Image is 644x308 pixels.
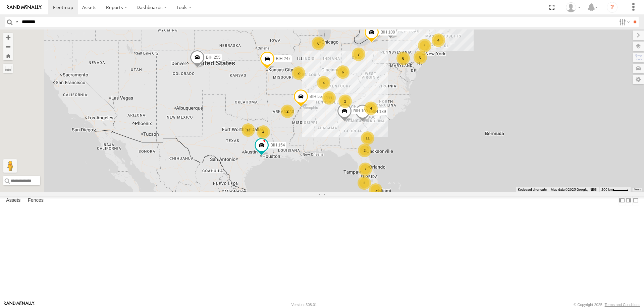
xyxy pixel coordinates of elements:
div: 6 [396,52,410,65]
div: 2 [338,95,352,108]
div: 2 [358,176,371,190]
span: BIH 247 [276,56,290,61]
div: 13 [241,123,255,137]
div: 2 [281,105,294,118]
span: BIH 108 [380,29,395,34]
a: Terms (opens in new tab) [634,188,641,191]
a: Visit our Website [4,301,35,308]
label: Search Query [14,17,19,27]
button: Drag Pegman onto the map to open Street View [3,159,17,173]
div: 2 [292,66,305,80]
label: Assets [3,196,24,205]
div: 11 [361,131,374,145]
div: 4 [418,39,431,52]
i: ? [607,2,618,13]
div: Nele . [563,2,583,12]
span: BIH 139 [371,109,386,114]
div: 6 [336,65,350,79]
span: BIH 55 [310,94,322,99]
div: 2 [358,144,371,157]
div: 4 [317,76,330,89]
div: 8 [414,51,427,64]
label: Map Settings [633,75,644,84]
div: 7 [352,48,365,61]
button: Keyboard shortcuts [518,187,547,192]
a: Terms and Conditions [605,303,640,307]
label: Search Filter Options [616,17,631,27]
span: Map data ©2025 Google, INEGI [551,188,597,191]
span: BIH 100 [353,109,368,113]
div: 7 [359,163,372,176]
div: © Copyright 2025 - [574,303,640,307]
span: BIH 227 [399,26,414,30]
button: Map Scale: 200 km per 43 pixels [599,187,631,192]
label: Fences [24,196,47,205]
button: Zoom out [3,42,13,51]
button: Zoom Home [3,51,13,60]
div: Version: 308.01 [291,303,317,307]
label: Dock Summary Table to the Left [619,196,625,205]
img: rand-logo.svg [7,5,42,10]
div: 4 [432,34,445,47]
div: 5 [369,183,382,197]
button: Zoom in [3,33,13,42]
div: 4 [257,125,270,139]
span: BIH 154 [270,143,285,147]
span: 200 km [601,188,613,191]
label: Measure [3,64,13,73]
div: 111 [322,91,336,105]
label: Hide Summary Table [632,196,639,205]
div: 4 [364,102,378,115]
label: Dock Summary Table to the Right [625,196,632,205]
span: BIH 255 [206,55,220,60]
div: 6 [312,37,325,50]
